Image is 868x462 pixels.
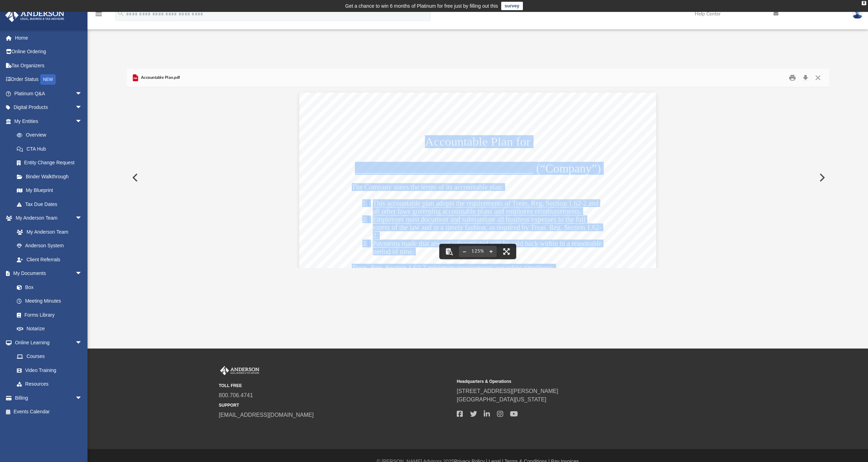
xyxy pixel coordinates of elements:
a: My Anderson Teamarrow_drop_down [5,211,89,225]
a: Tax Organizers [5,58,93,73]
a: My Anderson Team [10,225,86,239]
span: 2. [373,232,378,239]
div: close [862,1,866,5]
span: arrow_drop_down [75,101,89,115]
span: Payments made that are not substantiated will be paid back within in a reasonable [373,240,602,247]
span: Accountable Plan for [425,136,531,147]
a: [GEOGRAPHIC_DATA][US_STATE] [457,397,546,402]
span: 2. [362,216,367,223]
a: menu [94,13,103,18]
a: Notarize [10,322,89,336]
a: CTA Hub [10,142,93,156]
a: My Entitiesarrow_drop_down [5,114,93,128]
span: period of time. [373,248,414,255]
a: Events Calendar [5,405,93,419]
div: NEW [40,74,56,85]
small: SUPPORT [219,402,452,408]
button: Download [799,73,812,83]
span: The Company states the terms of its accountable plan: [352,184,503,191]
div: Document Viewer [127,87,829,268]
a: [STREET_ADDRESS][PERSON_NAME] [457,388,558,394]
button: Zoom out [459,244,470,259]
span: Treas. Reg. Section 1.62-2 minimum requirements regarding timeliness: [352,264,554,271]
span: all other laws governing accountable plans and employee reimbursements. [373,208,581,215]
span: Employees must document and substantiate all business expenses to the full [373,216,586,223]
div: File preview [127,87,829,268]
img: Anderson Advisors Platinum Portal [219,366,261,375]
img: Anderson Advisors Platinum Portal [3,8,66,22]
a: 800.706.4741 [219,392,253,398]
a: survey [501,2,523,10]
a: Client Referrals [10,253,89,267]
small: Headquarters & Operations [457,378,690,385]
button: Toggle findbar [441,244,457,259]
div: Current zoom level [470,249,485,254]
a: Anderson System [10,239,89,253]
a: Resources [10,377,89,391]
span: arrow_drop_down [75,114,89,129]
button: Print [785,73,799,83]
span: arrow_drop_down [75,391,89,405]
a: Entity Change Request [10,156,93,170]
i: menu [94,10,103,18]
button: Next File [814,168,829,187]
button: Previous File [127,168,142,187]
i: search [117,9,125,17]
a: Tax Due Dates [10,197,93,211]
a: Digital Productsarrow_drop_down [5,101,93,115]
span: 3. [362,240,367,247]
a: Overview [10,128,93,142]
div: Get a chance to win 6 months of Platinum for free just by filling out this [345,2,498,10]
button: Enter fullscreen [499,244,514,259]
span: ______________________________ (“Company”) [355,163,601,174]
span: Accountable Plan.pdf [140,75,180,81]
span: arrow_drop_down [75,87,89,101]
a: Platinum Q&Aarrow_drop_down [5,87,93,101]
span: arrow_drop_down [75,267,89,281]
div: Preview [127,69,829,268]
a: Home [5,31,93,45]
span: extent of the law and in a timely fashion, as required by Treas. Reg. Section 1.62- [373,224,601,231]
a: My Blueprint [10,184,89,198]
small: TOLL FREE [219,382,452,389]
a: Order StatusNEW [5,73,93,87]
a: Online Learningarrow_drop_down [5,336,89,350]
a: Billingarrow_drop_down [5,391,93,405]
span: arrow_drop_down [75,211,89,226]
button: Zoom in [485,244,497,259]
span: arrow_drop_down [75,336,89,350]
a: Box [10,280,86,294]
button: Close [812,73,824,83]
a: Forms Library [10,308,86,322]
a: Online Ordering [5,45,93,59]
a: [EMAIL_ADDRESS][DOMAIN_NAME] [219,412,314,418]
span: This accountable plan adopts the requirements of Treas. Reg. Section 1.62-2 and [373,200,598,207]
a: Video Training [10,363,86,377]
a: Binder Walkthrough [10,170,93,184]
img: User Pic [852,9,863,19]
a: Courses [10,350,89,364]
a: Meeting Minutes [10,294,89,308]
a: My Documentsarrow_drop_down [5,267,89,281]
span: 1. [362,200,367,207]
